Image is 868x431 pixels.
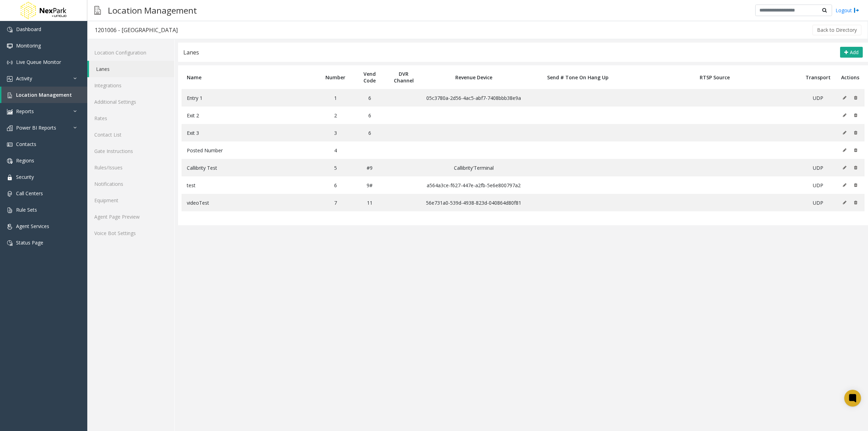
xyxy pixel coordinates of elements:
[318,89,353,107] td: 1
[87,159,174,176] a: Rules/Issues
[16,223,49,229] span: Agent Services
[187,112,199,119] span: Exit 2
[16,75,32,82] span: Activity
[187,182,196,189] span: test
[183,48,199,57] div: Lanes
[16,141,36,147] span: Contacts
[353,107,387,124] td: 6
[95,25,178,35] div: 1201006 - [GEOGRAPHIC_DATA]
[7,224,13,229] img: 'icon'
[16,108,34,115] span: Reports
[800,194,836,211] td: UDP
[104,2,200,19] h3: Location Management
[87,126,174,143] a: Contact List
[353,89,387,107] td: 6
[187,130,199,136] span: Exit 3
[87,209,174,225] a: Agent Page Preview
[87,110,174,126] a: Rates
[187,147,223,154] span: Posted Number
[800,89,836,107] td: UDP
[800,176,836,194] td: UDP
[7,191,13,197] img: 'icon'
[840,47,863,58] button: Add
[16,157,34,164] span: Regions
[527,65,629,89] th: Send # Tone On Hang Up
[836,65,865,89] th: Actions
[89,61,174,77] a: Lanes
[7,93,13,98] img: 'icon'
[1,87,87,103] a: Location Management
[16,239,43,246] span: Status Page
[7,27,13,32] img: 'icon'
[87,143,174,159] a: Gate Instructions
[800,65,836,89] th: Transport
[421,89,527,107] td: 05c3780a-2d56-4ac5-abf7-7408bbb38e9a
[353,159,387,176] td: #9
[353,124,387,141] td: 6
[421,176,527,194] td: a564a3ce-f627-447e-a2fb-5e6e800797a2
[7,158,13,164] img: 'icon'
[318,65,353,89] th: Number
[187,165,217,171] span: Callibrity Test
[87,77,174,94] a: Integrations
[16,174,34,180] span: Security
[353,176,387,194] td: 9#
[7,207,13,213] img: 'icon'
[187,199,209,206] span: videoTest
[353,194,387,211] td: 11
[94,2,101,19] img: pageIcon
[836,7,859,14] a: Logout
[87,225,174,241] a: Voice Bot Settings
[16,206,37,213] span: Rule Sets
[387,65,421,89] th: DVR Channel
[318,194,353,211] td: 7
[182,65,318,89] th: Name
[318,159,353,176] td: 5
[7,125,13,131] img: 'icon'
[421,194,527,211] td: 56e731a0-539d-4938-823d-040864d80f81
[187,95,203,101] span: Entry 1
[16,42,41,49] span: Monitoring
[16,92,72,98] span: Location Management
[87,192,174,209] a: Equipment
[87,94,174,110] a: Additional Settings
[16,59,61,65] span: Live Queue Monitor
[318,107,353,124] td: 2
[318,176,353,194] td: 6
[318,141,353,159] td: 4
[318,124,353,141] td: 3
[7,109,13,115] img: 'icon'
[7,43,13,49] img: 'icon'
[16,190,43,197] span: Call Centers
[421,65,527,89] th: Revenue Device
[87,176,174,192] a: Notifications
[421,159,527,176] td: Callibrity'Terminal
[629,65,800,89] th: RTSP Source
[7,240,13,246] img: 'icon'
[7,175,13,180] img: 'icon'
[854,7,859,14] img: logout
[7,142,13,147] img: 'icon'
[7,76,13,82] img: 'icon'
[353,65,387,89] th: Vend Code
[850,49,859,56] span: Add
[800,159,836,176] td: UDP
[7,60,13,65] img: 'icon'
[16,124,56,131] span: Power BI Reports
[87,44,174,61] a: Location Configuration
[16,26,41,32] span: Dashboard
[812,25,861,35] button: Back to Directory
